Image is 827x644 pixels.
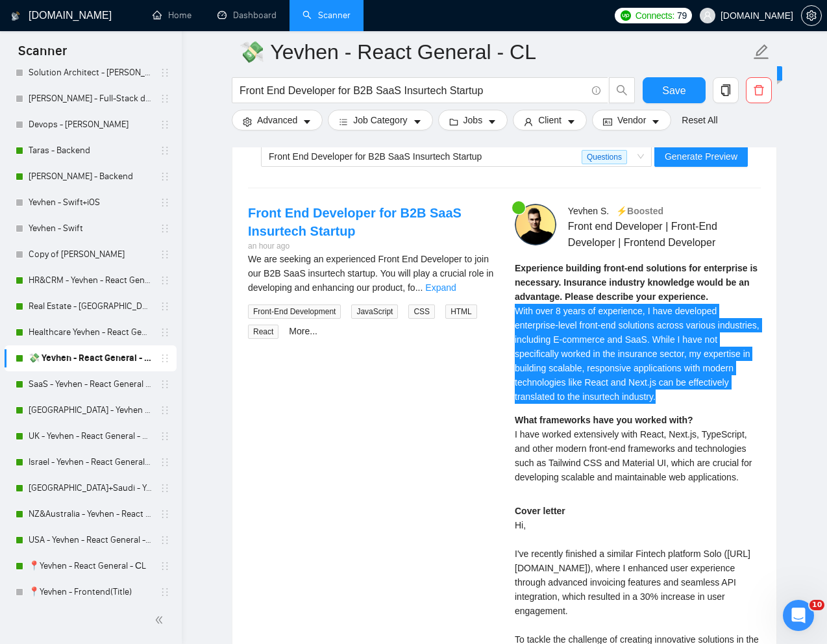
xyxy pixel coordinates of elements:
[677,8,687,23] span: 79
[29,319,152,345] a: Healthcare Yevhen - React General - СL
[153,10,191,21] a: homeHome
[248,325,278,339] span: React
[29,527,152,553] a: USA - Yevhen - React General - СL
[160,353,170,364] span: holder
[160,431,170,441] span: holder
[802,10,821,21] span: setting
[243,117,252,127] span: setting
[289,326,317,336] a: More...
[160,535,170,545] span: holder
[662,82,685,99] span: Save
[703,11,712,20] span: user
[160,379,170,390] span: holder
[257,113,297,127] span: Advanced
[29,138,152,164] a: Taras - Backend
[160,145,170,156] span: holder
[29,241,152,267] a: Copy of [PERSON_NAME]
[160,223,170,234] span: holder
[160,197,170,208] span: holder
[29,293,152,319] a: Real Estate - [GEOGRAPHIC_DATA] - React General - СL
[29,60,152,86] a: Solution Architect - [PERSON_NAME]
[29,345,152,371] a: 💸 Yevhen - React General - СL
[29,423,152,449] a: UK - Yevhen - React General - СL
[160,301,170,312] span: holder
[538,113,562,127] span: Client
[29,579,152,605] a: 📍Yevhen - Frontend(Title)
[617,113,646,127] span: Vendor
[160,93,170,104] span: holder
[29,267,152,293] a: HR&CRM - Yevhen - React General - СL
[515,506,565,516] strong: Cover letter
[413,117,422,127] span: caret-down
[248,254,493,293] span: We are seeking an experienced Front End Developer to join our B2B SaaS insurtech startup. You wil...
[239,36,750,68] input: Scanner name...
[29,475,152,501] a: [GEOGRAPHIC_DATA]+Saudi - Yevhen - React General - СL
[408,304,435,319] span: CSS
[248,252,494,295] div: We are seeking an experienced Front End Developer to join our B2B SaaS insurtech startup. You wil...
[643,77,706,103] button: Save
[513,110,587,130] button: userClientcaret-down
[232,110,323,130] button: settingAdvancedcaret-down
[610,84,634,96] span: search
[160,68,170,78] span: holder
[438,110,508,130] button: folderJobscaret-down
[713,77,739,103] button: copy
[154,613,167,626] span: double-left
[654,146,748,167] button: Generate Preview
[515,306,759,402] span: With over 8 years of experience, I have developed enterprise-level front-end solutions across var...
[29,86,152,112] a: [PERSON_NAME] - Full-Stack dev
[515,429,752,482] span: I have worked extensively with React, Next.js, TypeScript, and other modern front-end frameworks ...
[29,216,152,241] a: Yevhen - Swift
[302,117,312,127] span: caret-down
[415,282,423,293] span: ...
[353,113,407,127] span: Job Category
[160,249,170,260] span: holder
[515,204,556,245] img: c1SzIbEPm00t23SiHkyARVMOmVneCY9unz2SixVBO24ER7hE6G1mrrfMXK5DrmUIab
[160,327,170,338] span: holder
[248,240,494,253] div: an hour ago
[29,190,152,216] a: Yevhen - Swift+iOS
[160,457,170,467] span: holder
[160,561,170,571] span: holder
[29,501,152,527] a: NZ&Australia - Yevhen - React General - СL
[29,371,152,397] a: SaaS - Yevhen - React General - СL
[351,304,398,319] span: JavaScript
[609,77,635,103] button: search
[160,483,170,493] span: holder
[339,117,348,127] span: bars
[29,112,152,138] a: Devops - [PERSON_NAME]
[568,206,609,216] span: Yevhen S .
[651,117,660,127] span: caret-down
[636,8,674,23] span: Connects:
[29,553,152,579] a: 📍Yevhen - React General - СL
[713,84,738,96] span: copy
[515,263,758,302] strong: Experience building front-end solutions for enterprise is necessary. Insurance industry knowledge...
[665,149,737,164] span: Generate Preview
[248,304,341,319] span: Front-End Development
[160,405,170,415] span: holder
[29,397,152,423] a: [GEOGRAPHIC_DATA] - Yevhen - React General - СL
[616,206,663,216] span: ⚡️Boosted
[567,117,576,127] span: caret-down
[592,86,600,95] span: info-circle
[160,171,170,182] span: holder
[621,10,631,21] img: upwork-logo.png
[524,117,533,127] span: user
[682,113,717,127] a: Reset All
[801,5,822,26] button: setting
[445,304,477,319] span: HTML
[746,77,772,103] button: delete
[515,415,693,425] strong: What frameworks have you worked with?
[160,275,170,286] span: holder
[217,10,277,21] a: dashboardDashboard
[747,84,771,96] span: delete
[240,82,586,99] input: Search Freelance Jobs...
[488,117,497,127] span: caret-down
[302,10,351,21] a: searchScanner
[29,164,152,190] a: [PERSON_NAME] - Backend
[11,6,20,27] img: logo
[449,117,458,127] span: folder
[160,509,170,519] span: holder
[328,110,432,130] button: barsJob Categorycaret-down
[582,150,627,164] span: Questions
